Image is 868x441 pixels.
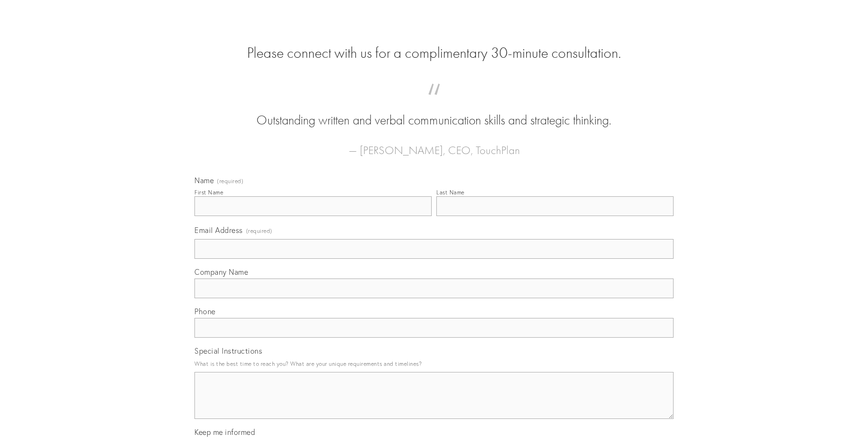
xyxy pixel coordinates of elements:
span: Phone [194,307,216,316]
span: (required) [217,178,243,184]
span: Company Name [194,267,248,277]
span: Email Address [194,225,243,235]
span: “ [209,93,659,111]
p: What is the best time to reach you? What are your unique requirements and timelines? [194,357,674,370]
div: First Name [194,189,223,196]
span: Keep me informed [194,427,255,437]
span: Special Instructions [194,346,262,356]
figcaption: — [PERSON_NAME], CEO, TouchPlan [209,130,659,160]
h2: Please connect with us for a complimentary 30-minute consultation. [194,44,674,62]
div: Last Name [436,189,465,196]
span: (required) [246,224,272,237]
span: Name [194,176,214,185]
blockquote: Outstanding written and verbal communication skills and strategic thinking. [209,93,659,130]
